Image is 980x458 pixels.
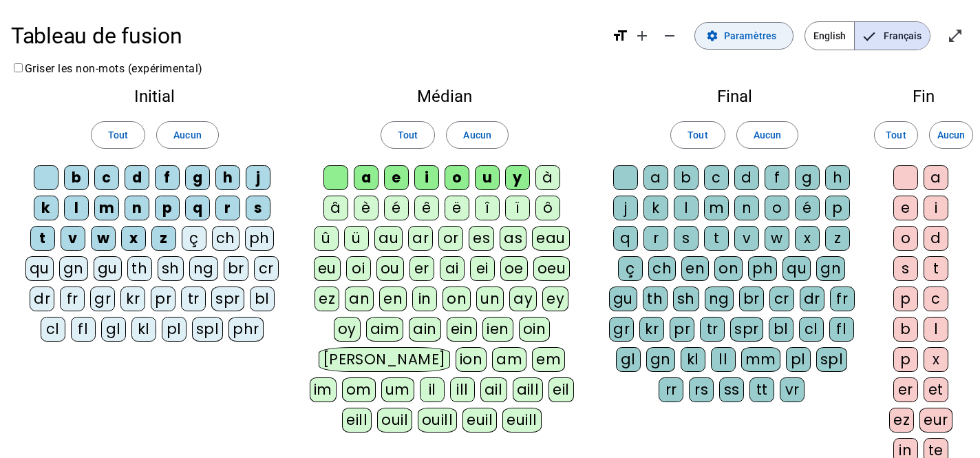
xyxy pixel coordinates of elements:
div: eil [548,377,574,402]
div: ss [719,377,744,402]
div: m [704,196,729,220]
div: c [94,165,119,190]
div: cr [254,256,279,281]
span: English [805,22,854,50]
div: qu [25,256,54,281]
div: eau [532,226,570,251]
div: ion [456,347,487,372]
div: gl [101,317,126,342]
div: pr [670,317,694,342]
button: Augmenter la taille de la police [628,22,656,50]
div: b [893,317,918,342]
mat-button-toggle-group: Language selection [805,21,930,50]
div: fl [829,317,854,342]
div: an [345,287,374,311]
div: gr [90,287,115,311]
div: dr [800,287,824,311]
div: kr [120,287,145,311]
div: ç [618,256,643,281]
button: Paramètres [694,22,793,50]
mat-icon: format_size [612,28,628,44]
div: e [384,165,409,190]
label: Griser les non-mots (expérimental) [11,62,203,75]
div: pr [151,287,175,311]
mat-icon: remove [661,28,678,44]
div: kl [681,347,705,372]
div: im [310,377,337,402]
div: spl [192,317,224,342]
div: oi [346,256,371,281]
span: Paramètres [724,28,776,44]
h2: Fin [889,88,958,105]
div: l [924,317,948,342]
button: Aucun [156,121,218,149]
button: Diminuer la taille de la police [656,22,683,50]
div: aill [513,377,544,402]
div: cl [799,317,824,342]
div: gn [646,347,675,372]
div: f [765,165,789,190]
div: r [215,196,240,220]
div: j [613,196,638,220]
div: ç [182,226,206,251]
div: t [30,226,55,251]
div: ez [315,287,339,311]
div: rr [659,377,683,402]
span: Aucun [937,127,965,143]
div: i [414,165,439,190]
div: br [224,256,248,281]
div: é [384,196,409,220]
div: s [246,196,270,220]
div: er [409,256,434,281]
div: on [443,287,471,311]
div: om [342,377,376,402]
div: ng [705,287,734,311]
div: as [500,226,526,251]
div: tr [181,287,206,311]
div: gl [616,347,641,372]
div: [PERSON_NAME] [319,347,450,372]
div: h [215,165,240,190]
div: eur [919,408,952,433]
div: vr [780,377,805,402]
div: kr [639,317,664,342]
div: x [121,226,146,251]
div: ph [245,226,274,251]
div: sh [158,256,184,281]
div: v [734,226,759,251]
div: bl [250,287,275,311]
div: î [475,196,500,220]
div: k [643,196,668,220]
div: rs [689,377,714,402]
span: Aucun [173,127,201,143]
button: Tout [381,121,435,149]
div: es [469,226,494,251]
mat-icon: add [634,28,650,44]
div: sh [673,287,699,311]
div: â [323,196,348,220]
div: s [893,256,918,281]
div: in [412,287,437,311]
div: dr [30,287,54,311]
div: gu [609,287,637,311]
div: a [354,165,379,190]
div: oy [334,317,361,342]
div: or [438,226,463,251]
div: g [185,165,210,190]
div: k [34,196,58,220]
div: phr [228,317,264,342]
div: ch [212,226,239,251]
div: x [795,226,820,251]
div: ô [535,196,560,220]
div: pl [162,317,187,342]
div: p [825,196,850,220]
div: aim [366,317,404,342]
div: j [246,165,270,190]
div: euill [502,408,541,433]
div: b [64,165,89,190]
div: r [643,226,668,251]
div: ain [409,317,441,342]
div: à [535,165,560,190]
div: ph [748,256,777,281]
div: tt [749,377,774,402]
